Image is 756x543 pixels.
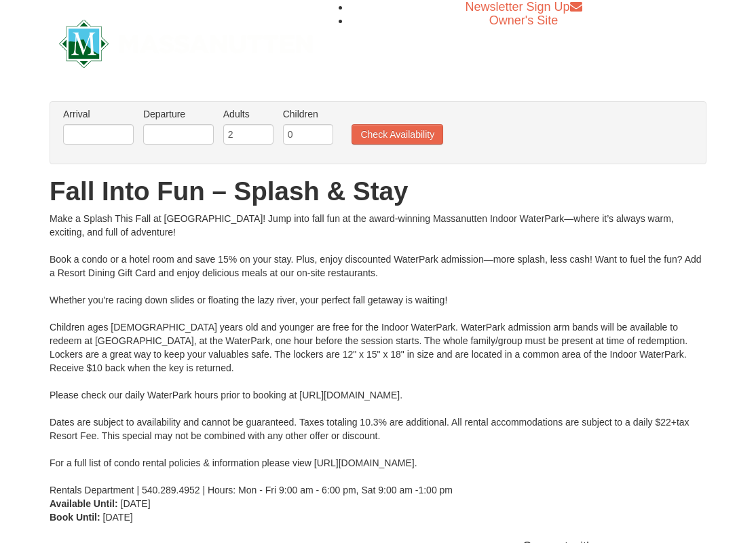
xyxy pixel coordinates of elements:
[143,107,214,121] label: Departure
[63,107,134,121] label: Arrival
[50,212,706,497] div: Make a Splash This Fall at [GEOGRAPHIC_DATA]! Jump into fall fun at the award-winning Massanutten...
[489,14,558,27] a: Owner's Site
[50,512,100,523] strong: Book Until:
[59,26,313,58] a: Massanutten Resort
[50,178,706,205] h1: Fall Into Fun – Splash & Stay
[223,107,273,121] label: Adults
[352,124,443,145] button: Check Availability
[59,20,313,68] img: Massanutten Resort Logo
[50,498,118,509] strong: Available Until:
[121,498,151,509] span: [DATE]
[283,107,333,121] label: Children
[103,512,133,523] span: [DATE]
